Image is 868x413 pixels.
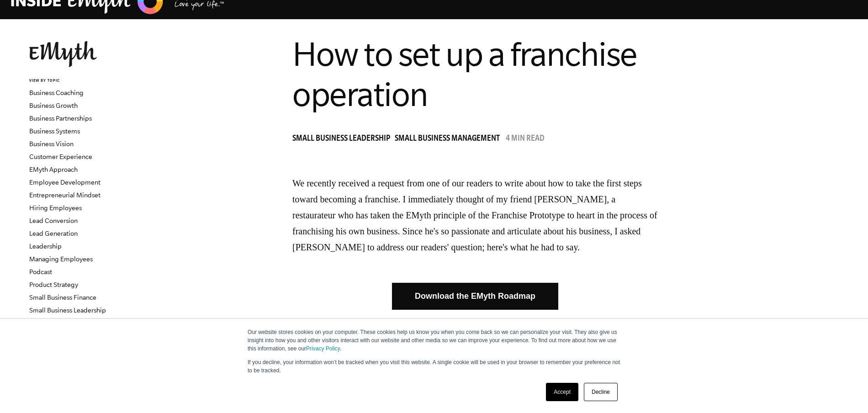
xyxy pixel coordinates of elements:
[29,41,97,67] img: EMyth
[29,204,82,212] a: Hiring Employees
[292,135,395,144] a: Small Business Leadership
[292,35,637,113] span: How to set up a franchise operation
[29,268,52,275] a: Podcast
[584,383,618,401] a: Decline
[29,255,93,263] a: Managing Employees
[29,166,78,173] a: EMyth Approach
[395,135,500,144] span: Small Business Management
[29,230,78,237] a: Lead Generation
[506,135,545,144] p: 4 min read
[29,243,62,250] a: Leadership
[29,78,139,84] h6: VIEW BY TOPIC
[29,191,101,199] a: Entrepreneurial Mindset
[29,140,74,148] a: Business Vision
[248,358,620,375] p: If you decline, your information won’t be tracked when you visit this website. A single cookie wi...
[29,115,92,122] a: Business Partnerships
[29,153,92,160] a: Customer Experience
[248,328,620,353] p: Our website stores cookies on your computer. These cookies help us know you when you come back so...
[29,281,78,288] a: Product Strategy
[395,135,504,144] a: Small Business Management
[29,217,78,224] a: Lead Conversion
[29,102,78,109] a: Business Growth
[29,294,96,301] a: Small Business Finance
[306,345,340,352] a: Privacy Policy
[29,179,101,186] a: Employee Development
[292,175,658,255] p: We recently received a request from one of our readers to write about how to take the first steps...
[29,307,106,314] a: Small Business Leadership
[29,127,80,135] a: Business Systems
[292,135,390,144] span: Small Business Leadership
[29,89,84,96] a: Business Coaching
[392,283,558,310] a: Download the EMyth Roadmap
[546,383,578,401] a: Accept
